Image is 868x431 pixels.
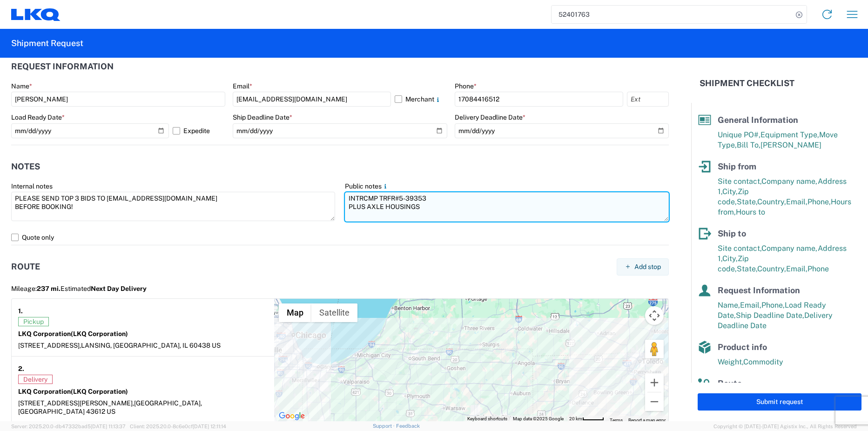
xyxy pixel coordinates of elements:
[718,130,760,139] span: Unique PO#,
[737,197,757,206] span: State,
[807,197,831,206] span: Phone,
[37,285,61,292] span: 237 mi.
[628,418,666,423] a: Report a map error
[786,197,807,206] span: Email,
[11,113,65,121] label: Load Ready Date
[700,78,794,89] h2: Shipment Checklist
[455,82,477,90] label: Phone
[718,342,767,352] span: Product info
[395,92,447,107] label: Merchant
[718,177,761,186] span: Site contact,
[276,410,307,422] img: Google
[718,285,800,295] span: Request Information
[173,123,225,138] label: Expedite
[645,306,664,325] button: Map camera controls
[233,82,252,90] label: Email
[18,330,128,337] strong: LKQ Corporation
[737,264,757,273] span: State,
[11,162,40,171] h2: Notes
[91,285,147,292] span: Next Day Delivery
[11,262,40,271] h2: Route
[513,416,564,421] span: Map data ©2025 Google
[737,141,760,149] span: Bill To,
[610,418,623,423] a: Terms
[718,357,743,366] span: Weight,
[373,423,396,429] a: Support
[718,229,746,238] span: Ship to
[276,410,307,422] a: Open this area in Google Maps (opens a new window)
[645,340,664,358] button: Drag Pegman onto the map to open Street View
[91,424,126,429] span: [DATE] 11:13:37
[71,388,128,395] span: (LKQ Corporation)
[345,182,389,190] label: Public notes
[807,264,829,273] span: Phone
[718,244,761,253] span: Site contact,
[311,303,357,322] button: Show satellite imagery
[786,264,807,273] span: Email,
[11,230,669,245] label: Quote only
[18,388,128,395] strong: LKQ Corporation
[757,264,786,273] span: Country,
[743,357,783,366] span: Commodity
[18,399,134,407] span: [STREET_ADDRESS][PERSON_NAME],
[11,285,61,292] span: Mileage:
[11,62,114,71] h2: Request Information
[634,263,661,271] span: Add stop
[718,301,740,310] span: Name,
[761,177,818,186] span: Company name,
[740,301,761,310] span: Email,
[81,342,221,349] span: LANSING, [GEOGRAPHIC_DATA], IL 60438 US
[645,392,664,411] button: Zoom out
[11,38,83,49] h2: Shipment Request
[18,375,53,384] span: Delivery
[279,303,311,322] button: Show street map
[761,244,818,253] span: Company name,
[760,141,821,149] span: [PERSON_NAME]
[396,423,420,429] a: Feedback
[645,373,664,392] button: Zoom in
[627,92,669,107] input: Ext
[552,6,793,23] input: Shipment, tracking or reference number
[718,378,742,388] span: Route
[467,416,507,422] button: Keyboard shortcuts
[11,82,32,90] label: Name
[698,393,861,411] button: Submit request
[11,182,53,190] label: Internal notes
[569,416,582,421] span: 20 km
[455,113,525,121] label: Delivery Deadline Date
[18,363,24,375] strong: 2.
[61,285,147,292] span: Estimated
[722,187,738,196] span: City,
[718,162,756,171] span: Ship from
[617,258,669,276] button: Add stop
[233,113,292,121] label: Ship Deadline Date
[18,342,81,349] span: [STREET_ADDRESS],
[760,130,819,139] span: Equipment Type,
[736,208,765,216] span: Hours to
[761,301,785,310] span: Phone,
[11,424,126,429] span: Server: 2025.20.0-db47332bad5
[722,254,738,263] span: City,
[18,305,23,317] strong: 1.
[18,317,49,326] span: Pickup
[736,311,804,320] span: Ship Deadline Date,
[18,399,202,415] span: [GEOGRAPHIC_DATA], [GEOGRAPHIC_DATA] 43612 US
[718,115,798,125] span: General Information
[130,424,226,429] span: Client: 2025.20.0-8c6e0cf
[193,424,226,429] span: [DATE] 12:11:14
[713,422,857,431] span: Copyright © [DATE]-[DATE] Agistix Inc., All Rights Reserved
[566,416,607,422] button: Map Scale: 20 km per 43 pixels
[757,197,786,206] span: Country,
[71,330,128,337] span: (LKQ Corporation)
